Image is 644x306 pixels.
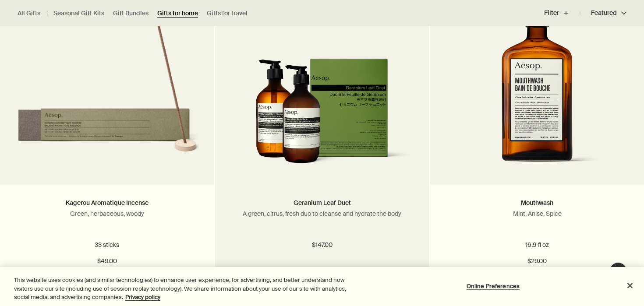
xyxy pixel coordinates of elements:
[18,9,40,18] a: All Gifts
[580,3,626,24] button: Featured
[66,199,149,207] a: Kagerou Aromatique Incense
[228,58,416,172] img: Geranium Leaf Duet in outer carton
[466,277,520,295] button: Online Preferences, Opens the preference center dialog
[430,10,644,185] a: Mouthwash in amber glass bottle
[544,3,580,24] button: Filter
[113,9,149,18] a: Gift Bundles
[620,276,640,295] button: Close
[97,256,117,267] span: $49.00
[472,10,603,172] img: Mouthwash in amber glass bottle
[14,276,354,302] div: This website uses cookies (and similar technologies) to enhance user experience, for advertising,...
[443,210,631,218] p: Mint, Anise, Spice
[53,9,104,18] a: Seasonal Gift Kits
[207,9,248,18] a: Gifts for travel
[157,9,198,18] a: Gifts for home
[294,199,351,207] a: Geranium Leaf Duet
[215,10,429,185] a: Geranium Leaf Duet in outer carton
[312,240,333,250] span: $147.00
[521,199,553,207] a: Mouthwash
[13,210,201,218] p: Green, herbaceous, woody
[527,256,547,267] span: $29.00
[14,10,199,172] img: A stick of Kagerou Aromatique Incense in the Kanuma pumice holder, alongside carton packaging.
[125,293,160,301] a: More information about your privacy, opens in a new tab
[609,262,627,280] button: Live Assistance
[228,210,416,218] p: A green, citrus, fresh duo to cleanse and hydrate the body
